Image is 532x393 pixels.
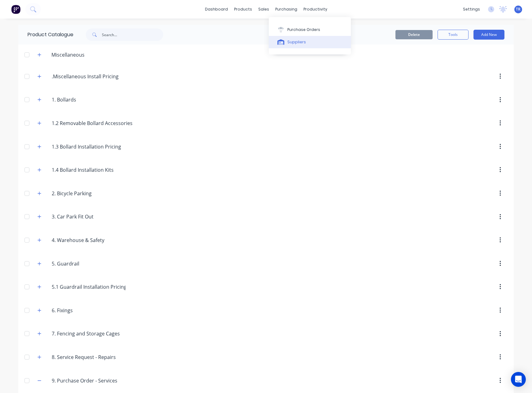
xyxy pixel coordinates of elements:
input: Search... [102,28,163,41]
div: purchasing [272,5,300,14]
input: Enter category name [52,307,125,314]
div: productivity [300,5,330,14]
input: Enter category name [52,96,125,103]
button: Purchase Orders [269,23,351,36]
img: Factory [11,5,20,14]
button: Delete [395,30,433,39]
div: Open Intercom Messenger [511,372,526,387]
button: Add New [473,30,504,40]
input: Enter category name [52,236,125,244]
input: Enter category name [52,213,125,220]
div: products [231,5,255,14]
input: Enter category name [52,73,125,80]
div: Purchase Orders [287,27,320,32]
div: Product Catalogue [18,25,73,45]
input: Enter category name [52,260,125,267]
div: Suppliers [287,39,306,45]
button: Tools [438,30,469,40]
button: Suppliers [269,36,351,48]
span: TR [516,6,521,12]
input: Enter category name [52,143,125,150]
input: Enter category name [52,330,125,337]
input: Enter category name [52,283,126,291]
input: Enter category name [52,190,125,197]
input: Enter category name [52,119,132,127]
input: Enter category name [52,353,125,361]
div: sales [255,5,272,14]
a: dashboard [202,5,231,14]
input: Enter category name [52,377,125,384]
div: Miscellaneous [46,51,89,58]
div: settings [460,5,483,14]
input: Enter category name [52,166,125,174]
